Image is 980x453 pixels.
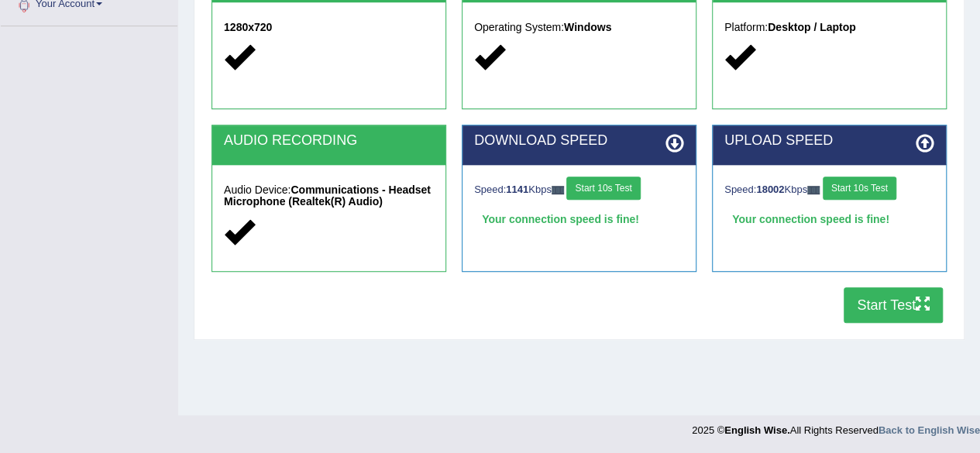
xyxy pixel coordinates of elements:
[807,186,820,194] img: ajax-loader-fb-connection.gif
[506,184,528,195] strong: 1141
[756,184,784,195] strong: 18002
[474,208,684,231] div: Your connection speed is fine!
[844,287,943,323] button: Start Test
[552,186,564,194] img: ajax-loader-fb-connection.gif
[224,21,272,33] strong: 1280x720
[724,22,934,33] h5: Platform:
[224,133,434,149] h2: AUDIO RECORDING
[566,177,640,200] button: Start 10s Test
[724,208,934,231] div: Your connection speed is fine!
[474,177,684,204] div: Speed: Kbps
[474,22,684,33] h5: Operating System:
[564,21,611,33] strong: Windows
[724,424,789,436] strong: English Wise.
[823,177,896,200] button: Start 10s Test
[879,424,980,436] a: Back to English Wise
[768,21,856,33] strong: Desktop / Laptop
[692,415,980,438] div: 2025 © All Rights Reserved
[224,184,434,208] h5: Audio Device:
[474,133,684,149] h2: DOWNLOAD SPEED
[224,184,431,208] strong: Communications - Headset Microphone (Realtek(R) Audio)
[724,133,934,149] h2: UPLOAD SPEED
[724,177,934,204] div: Speed: Kbps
